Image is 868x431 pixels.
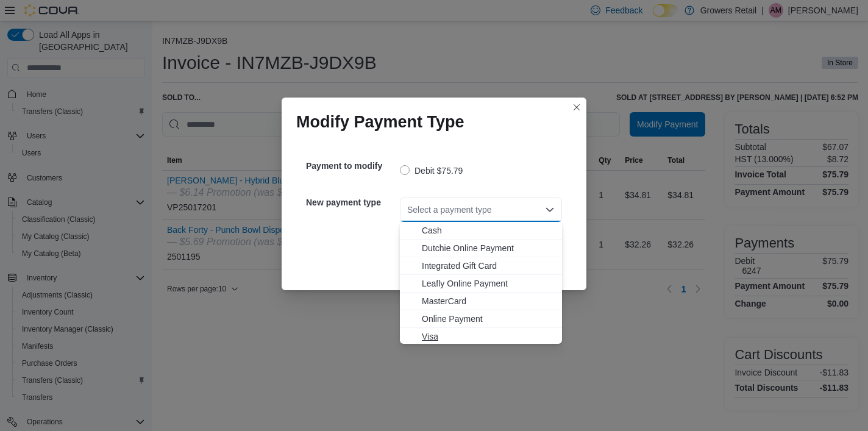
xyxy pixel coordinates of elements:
[422,224,555,237] span: Cash
[400,240,562,257] button: Dutchie Online Payment
[422,277,555,290] span: Leafly Online Payment
[545,205,555,215] button: Close list of options
[306,190,397,215] h5: New payment type
[400,275,562,293] button: Leafly Online Payment
[400,328,562,346] button: Visa
[400,310,562,328] button: Online Payment
[306,154,397,178] h5: Payment to modify
[407,202,408,217] input: Accessible screen reader label
[296,112,464,132] h1: Modify Payment Type
[422,330,555,343] span: Visa
[400,163,463,178] label: Debit $75.79
[400,222,562,346] div: Choose from the following options
[422,295,555,307] span: MasterCard
[422,260,555,272] span: Integrated Gift Card
[400,257,562,275] button: Integrated Gift Card
[400,293,562,310] button: MasterCard
[569,100,584,115] button: Closes this modal window
[422,313,555,325] span: Online Payment
[422,242,555,254] span: Dutchie Online Payment
[400,222,562,240] button: Cash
